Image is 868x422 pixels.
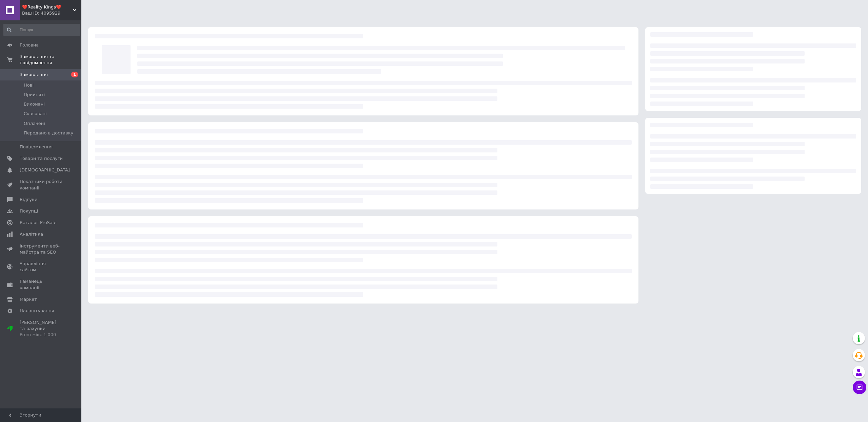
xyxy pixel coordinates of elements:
[20,144,53,150] span: Повідомлення
[24,101,45,107] span: Виконані
[20,243,63,255] span: Інструменти веб-майстра та SEO
[20,308,54,314] span: Налаштування
[20,167,70,173] span: [DEMOGRAPHIC_DATA]
[20,197,37,203] span: Відгуки
[24,92,45,98] span: Прийняті
[22,4,73,10] span: ❤️Reality Kings❤️
[20,319,63,338] span: [PERSON_NAME] та рахунки
[20,296,37,302] span: Маркет
[20,42,39,48] span: Головна
[853,381,866,394] button: Чат з покупцем
[20,220,56,226] span: Каталог ProSale
[20,231,43,237] span: Аналітика
[20,332,63,338] div: Prom мікс 1 000
[20,261,63,273] span: Управління сайтом
[22,10,81,16] div: Ваш ID: 4095929
[24,121,45,127] span: Оплачені
[24,111,47,117] span: Скасовані
[24,130,73,136] span: Передано в доставку
[20,278,63,291] span: Гаманець компанії
[20,208,38,214] span: Покупці
[20,72,48,78] span: Замовлення
[20,155,63,162] span: Товари та послуги
[20,179,63,191] span: Показники роботи компанії
[71,72,78,77] span: 1
[20,54,81,66] span: Замовлення та повідомлення
[3,24,80,36] input: Пошук
[24,82,34,88] span: Нові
